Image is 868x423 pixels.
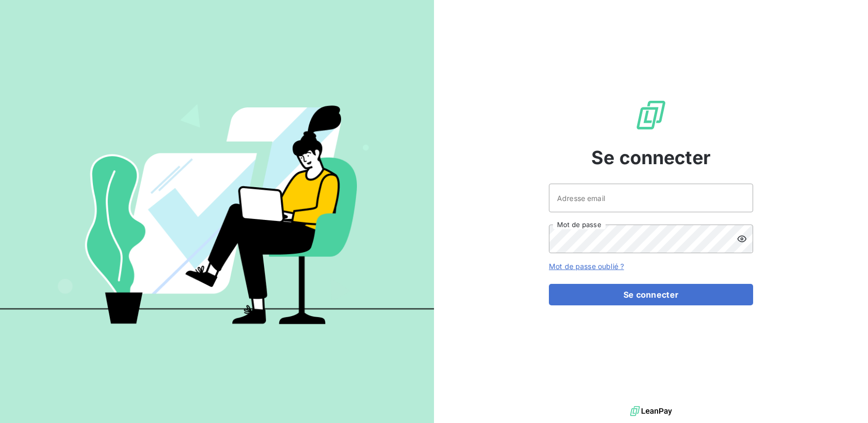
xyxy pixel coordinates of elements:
[549,284,753,305] button: Se connecter
[549,262,624,271] a: Mot de passe oublié ?
[549,184,753,212] input: placeholder
[635,99,667,131] img: Logo LeanPay
[591,144,711,171] span: Se connecter
[630,404,672,419] img: logo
